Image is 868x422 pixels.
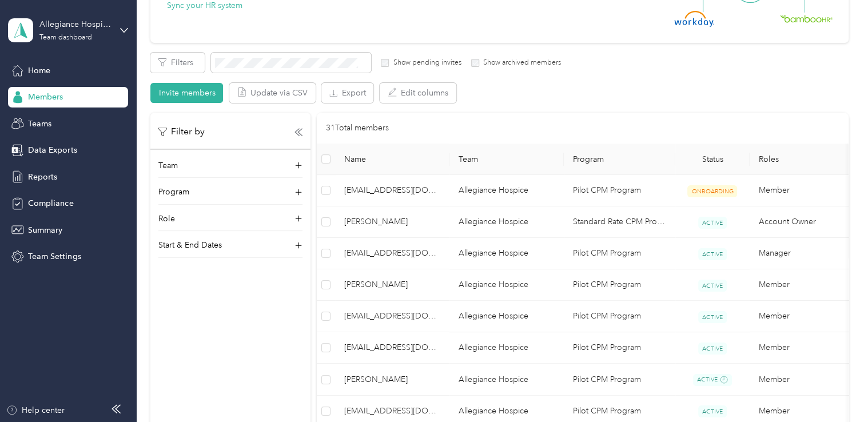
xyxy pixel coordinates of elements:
td: Ranjish Pillai [335,206,449,238]
span: ACTIVE [698,311,727,323]
td: Member [750,332,864,364]
span: Compliance [28,197,73,209]
button: Filters [150,53,205,73]
button: Edit columns [380,83,456,103]
td: Allegiance Hospice [449,238,564,269]
td: Allegiance Hospice [449,269,564,301]
iframe: Everlance-gr Chat Button Frame [804,358,868,422]
span: Team Settings [28,250,81,262]
td: Jessica Bentley [335,364,449,396]
span: ACTIVE [693,374,732,386]
td: Member [750,269,864,301]
td: Member [750,301,864,332]
p: Start & End Dates [158,239,222,251]
span: ACTIVE [698,280,727,292]
th: Team [449,144,564,175]
td: crystal@allegiancehospice.com (You) [335,238,449,269]
span: [PERSON_NAME] [344,216,440,228]
div: Team dashboard [39,34,92,41]
p: Team [158,160,178,172]
button: Invite members [150,83,223,103]
span: [EMAIL_ADDRESS][DOMAIN_NAME] [344,310,440,323]
p: Filter by [158,125,205,139]
th: Program [564,144,675,175]
span: [EMAIL_ADDRESS][DOMAIN_NAME] [344,341,440,354]
button: Export [321,83,373,103]
label: Show pending invites [389,58,461,68]
span: [EMAIL_ADDRESS][DOMAIN_NAME] [344,405,440,417]
span: Data Exports [28,144,77,156]
span: ACTIVE [698,405,727,417]
td: Pilot CPM Program [564,301,675,332]
span: Name [344,154,440,164]
div: Allegiance Hospice [39,18,111,30]
td: Standard Rate CPM Program [564,206,675,238]
th: Name [335,144,449,175]
span: ACTIVE [698,343,727,355]
td: nayrisha@allegiancehospice.com [335,175,449,206]
td: Jasmine Hall [335,269,449,301]
td: scottbabyjo@yahoo.com [335,332,449,364]
td: Pilot CPM Program [564,238,675,269]
p: 31 Total members [326,122,389,134]
img: Workday [674,11,714,27]
span: ACTIVE [698,248,727,260]
td: Member [750,364,864,396]
span: [PERSON_NAME] [344,278,440,291]
td: hannahallen2262019@gmail.com [335,301,449,332]
p: Program [158,186,189,198]
label: Show archived members [479,58,561,68]
td: Pilot CPM Program [564,364,675,396]
td: Allegiance Hospice [449,175,564,206]
span: Reports [28,171,57,183]
td: Pilot CPM Program [564,175,675,206]
td: Manager [750,238,864,269]
span: Members [28,91,63,103]
span: [EMAIL_ADDRESS][DOMAIN_NAME] [344,184,440,197]
td: Allegiance Hospice [449,206,564,238]
td: Pilot CPM Program [564,269,675,301]
button: Help center [6,404,65,416]
th: Status [675,144,750,175]
td: Allegiance Hospice [449,364,564,396]
p: Role [158,213,175,225]
span: Home [28,65,50,77]
td: Account Owner [750,206,864,238]
span: ACTIVE [698,217,727,229]
span: [EMAIL_ADDRESS][DOMAIN_NAME] (You) [344,247,440,260]
td: Pilot CPM Program [564,332,675,364]
span: Summary [28,224,62,236]
span: Teams [28,118,51,130]
td: Member [750,175,864,206]
span: [PERSON_NAME] [344,373,440,386]
td: Allegiance Hospice [449,301,564,332]
th: Roles [750,144,864,175]
td: ONBOARDING [675,175,750,206]
img: BambooHR [780,14,833,22]
td: Allegiance Hospice [449,332,564,364]
button: Update via CSV [229,83,316,103]
span: ONBOARDING [687,185,737,197]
